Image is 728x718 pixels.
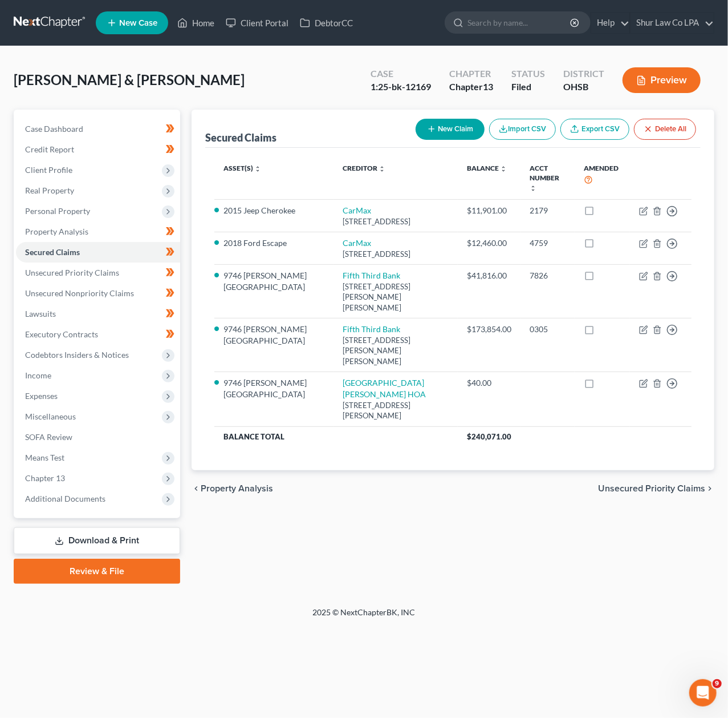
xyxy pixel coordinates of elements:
span: Case Dashboard [25,124,83,134]
div: 2179 [530,205,566,216]
div: [STREET_ADDRESS] [343,249,449,260]
i: unfold_more [254,166,261,172]
button: chevron_left Property Analysis [192,484,273,493]
iframe: Intercom live chat [689,679,717,707]
span: Client Profile [25,165,72,175]
a: Asset(s) unfold_more [223,164,261,172]
a: Download & Print [14,527,180,554]
a: Client Portal [220,13,294,33]
i: unfold_more [379,166,385,172]
span: Codebtors Insiders & Notices [25,350,129,360]
span: Personal Property [25,206,90,216]
a: Help [591,13,629,33]
span: Expenses [25,391,58,401]
a: Unsecured Nonpriority Claims [16,283,180,304]
div: OHSB [563,80,604,94]
a: Creditor unfold_more [343,164,385,172]
a: Credit Report [16,139,180,160]
div: District [563,67,604,80]
a: [GEOGRAPHIC_DATA][PERSON_NAME] HOA [343,378,426,399]
i: chevron_right [705,484,714,493]
a: Secured Claims [16,242,180,263]
a: DebtorCC [294,13,359,33]
span: 9 [713,679,722,688]
span: Miscellaneous [25,412,76,421]
div: $173,854.00 [467,324,511,335]
span: Unsecured Nonpriority Claims [25,288,134,298]
span: Secured Claims [25,247,80,257]
div: Chapter [449,67,493,80]
button: Delete All [634,119,696,140]
button: New Claim [416,119,485,140]
span: Credit Report [25,144,74,154]
span: Income [25,370,51,380]
a: Lawsuits [16,304,180,324]
span: 13 [483,81,493,92]
div: Case [371,67,431,80]
a: Case Dashboard [16,119,180,139]
a: Executory Contracts [16,324,180,345]
span: Unsecured Priority Claims [598,484,705,493]
th: Balance Total [214,426,458,447]
a: Home [172,13,220,33]
div: 1:25-bk-12169 [371,80,431,94]
input: Search by name... [467,12,572,33]
a: CarMax [343,238,371,248]
div: [STREET_ADDRESS] [343,216,449,227]
div: $12,460.00 [467,237,511,249]
div: [STREET_ADDRESS][PERSON_NAME][PERSON_NAME] [343,281,449,313]
a: Export CSV [560,119,629,140]
li: 2015 Jeep Cherokee [223,205,324,216]
span: New Case [119,19,157,27]
li: 9746 [PERSON_NAME][GEOGRAPHIC_DATA] [223,324,324,346]
div: Secured Claims [205,131,276,144]
span: Means Test [25,453,64,462]
span: Property Analysis [25,227,88,236]
button: Preview [623,67,701,93]
a: Unsecured Priority Claims [16,263,180,283]
div: 7826 [530,270,566,281]
div: Chapter [449,80,493,94]
div: 2025 © NextChapterBK, INC [39,607,689,627]
div: 4759 [530,237,566,249]
span: Executory Contracts [25,329,98,339]
span: Property Analysis [201,484,273,493]
a: Fifth Third Bank [343,324,400,334]
a: CarMax [343,205,371,215]
span: Lawsuits [25,309,56,318]
span: Additional Documents [25,494,105,503]
span: $240,071.00 [467,432,511,441]
a: Fifth Third Bank [343,271,400,280]
span: Unsecured Priority Claims [25,268,119,277]
th: Amended [575,157,630,200]
i: chevron_left [192,484,201,493]
li: 9746 [PERSON_NAME][GEOGRAPHIC_DATA] [223,270,324,293]
span: [PERSON_NAME] & [PERSON_NAME] [14,71,245,88]
i: unfold_more [530,185,536,192]
li: 9746 [PERSON_NAME][GEOGRAPHIC_DATA] [223,377,324,400]
div: Filed [511,80,545,94]
li: 2018 Ford Escape [223,237,324,249]
a: Shur Law Co LPA [631,13,714,33]
div: $11,901.00 [467,205,511,216]
div: $41,816.00 [467,270,511,281]
div: [STREET_ADDRESS][PERSON_NAME] [343,400,449,421]
a: Acct Number unfold_more [530,164,559,192]
button: Unsecured Priority Claims chevron_right [598,484,714,493]
span: Chapter 13 [25,473,65,483]
div: Status [511,67,545,80]
div: [STREET_ADDRESS][PERSON_NAME][PERSON_NAME] [343,335,449,367]
span: Real Property [25,185,74,195]
a: Review & File [14,559,180,584]
span: SOFA Review [25,432,72,442]
a: Balance unfold_more [467,164,507,172]
a: Property Analysis [16,221,180,242]
i: unfold_more [500,166,507,172]
div: $40.00 [467,377,511,389]
button: Import CSV [489,119,556,140]
div: 0305 [530,324,566,335]
a: SOFA Review [16,427,180,447]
